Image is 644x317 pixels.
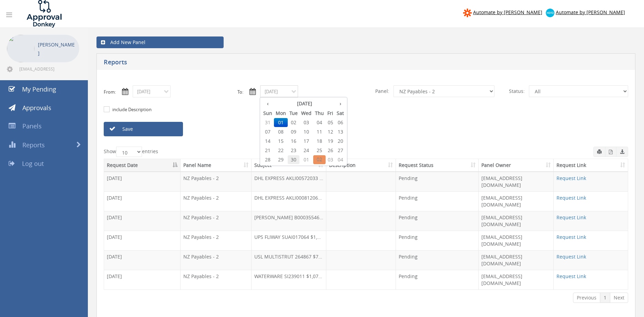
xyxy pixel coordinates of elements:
[313,118,326,127] span: 04
[313,108,326,118] th: Thu
[396,270,479,289] td: Pending
[181,211,252,231] td: NZ Payables - 2
[252,211,326,231] td: [PERSON_NAME] B00035546 $2,239.34
[313,146,326,155] span: 25
[299,137,313,146] span: 17
[335,146,346,155] span: 27
[479,172,554,191] td: [EMAIL_ADDRESS][DOMAIN_NAME]
[326,127,335,136] span: 12
[396,211,479,231] td: Pending
[104,191,181,211] td: [DATE]
[396,159,479,172] th: Request Status: activate to sort column ascending
[104,147,158,157] label: Show entries
[252,270,326,289] td: WATERWARE SI239011 $1,077.79
[600,293,610,303] a: 1
[262,137,274,146] span: 14
[252,172,326,191] td: DHL EXPRESS AKLI00572033 $222.99
[479,231,554,250] td: [EMAIL_ADDRESS][DOMAIN_NAME]
[479,250,554,270] td: [EMAIL_ADDRESS][DOMAIN_NAME]
[335,137,346,146] span: 20
[274,108,288,118] th: Mon
[396,191,479,211] td: Pending
[111,106,152,113] label: include Description
[326,118,335,127] span: 05
[104,231,181,250] td: [DATE]
[326,108,335,118] th: Fri
[554,159,628,172] th: Request Link: activate to sort column ascending
[556,9,625,15] span: Automate by [PERSON_NAME]
[274,137,288,146] span: 15
[556,214,586,221] a: Request Link
[104,159,181,172] th: Request Date: activate to sort column descending
[299,118,313,127] span: 03
[22,104,51,112] span: Approvals
[299,146,313,155] span: 24
[610,293,628,303] a: Next
[326,137,335,146] span: 19
[396,231,479,250] td: Pending
[299,108,313,118] th: Wed
[262,155,274,164] span: 28
[252,250,326,270] td: USL MULTISTRUT 264867 $73.03
[396,250,479,270] td: Pending
[274,118,288,127] span: 01
[326,146,335,155] span: 26
[104,172,181,191] td: [DATE]
[313,155,326,164] span: 02
[22,141,45,149] span: Reports
[299,127,313,136] span: 10
[262,146,274,155] span: 21
[288,127,299,136] span: 09
[313,127,326,136] span: 11
[262,118,274,127] span: 31
[181,231,252,250] td: NZ Payables - 2
[104,211,181,231] td: [DATE]
[262,127,274,136] span: 07
[181,270,252,289] td: NZ Payables - 2
[299,155,313,164] span: 01
[262,99,274,108] th: ‹
[335,155,346,164] span: 04
[104,89,116,95] label: From:
[252,159,326,172] th: Subject: activate to sort column ascending
[556,194,586,201] a: Request Link
[274,99,335,108] th: [DATE]
[573,293,600,303] a: Previous
[116,147,142,157] select: Showentries
[274,146,288,155] span: 22
[479,211,554,231] td: [EMAIL_ADDRESS][DOMAIN_NAME]
[252,231,326,250] td: UPS FLIWAY SUAI017064 $1,522.20
[556,234,586,240] a: Request Link
[371,85,393,97] span: Panel:
[556,175,586,181] a: Request Link
[288,155,299,164] span: 30
[181,172,252,191] td: NZ Payables - 2
[104,270,181,289] td: [DATE]
[22,85,56,93] span: My Pending
[335,127,346,136] span: 13
[335,99,346,108] th: ›
[181,191,252,211] td: NZ Payables - 2
[181,159,252,172] th: Panel Name: activate to sort column ascending
[463,9,472,17] img: zapier-logomark.png
[479,270,554,289] td: [EMAIL_ADDRESS][DOMAIN_NAME]
[237,89,243,95] label: To:
[288,137,299,146] span: 16
[556,253,586,260] a: Request Link
[96,36,224,48] a: Add New Panel
[288,146,299,155] span: 23
[181,250,252,270] td: NZ Payables - 2
[479,191,554,211] td: [EMAIL_ADDRESS][DOMAIN_NAME]
[104,59,472,67] h5: Reports
[38,40,76,57] p: [PERSON_NAME]
[274,155,288,164] span: 29
[556,273,586,279] a: Request Link
[22,122,42,130] span: Panels
[546,9,554,17] img: xero-logo.png
[288,108,299,118] th: Tue
[252,191,326,211] td: DHL EXPRESS AKLI000812065 $158.63
[274,127,288,136] span: 08
[22,159,44,168] span: Log out
[104,122,183,136] a: Save
[19,66,78,72] span: [EMAIL_ADDRESS][DOMAIN_NAME]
